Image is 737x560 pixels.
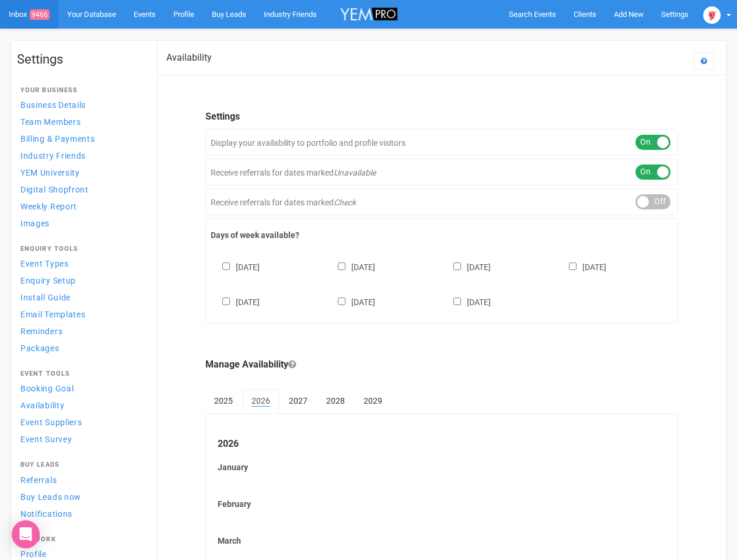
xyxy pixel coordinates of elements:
[17,164,145,180] a: YEM University
[17,181,145,197] a: Digital Shopfront
[17,380,145,396] a: Booking Goal
[17,148,145,163] a: Industry Friends
[218,461,666,473] label: January
[17,131,145,146] a: Billing & Payments
[17,97,145,113] a: Business Details
[205,129,678,156] div: Display your availability to portfolio and profile visitors
[20,134,95,143] span: Billing & Payments
[20,344,60,353] span: Packages
[20,401,64,410] span: Availability
[20,536,142,543] h4: Network
[20,370,142,377] h4: Event Tools
[20,310,86,319] span: Email Templates
[205,358,678,372] legend: Manage Availability
[574,10,596,19] span: Clients
[280,389,316,412] a: 2027
[338,297,345,305] input: [DATE]
[20,276,76,285] span: Enquiry Setup
[509,10,556,19] span: Search Events
[338,262,345,270] input: [DATE]
[703,6,721,24] img: open-uri20250107-2-1pbi2ie
[17,506,145,521] a: Notifications
[20,185,89,194] span: Digital Shopfront
[20,168,80,177] span: YEM University
[20,87,142,94] h4: Your Business
[17,52,145,66] h1: Settings
[205,389,242,412] a: 2025
[17,215,145,231] a: Images
[442,295,491,308] label: [DATE]
[20,202,77,211] span: Weekly Report
[205,110,678,124] legend: Settings
[20,384,74,393] span: Booking Goal
[211,295,260,308] label: [DATE]
[17,489,145,505] a: Buy Leads now
[317,389,354,412] a: 2028
[218,437,666,451] legend: 2026
[30,9,50,20] span: 9466
[17,256,145,271] a: Event Types
[205,188,678,215] div: Receive referrals for dates marked
[17,306,145,322] a: Email Templates
[20,461,142,468] h4: Buy Leads
[17,323,145,339] a: Reminders
[222,297,230,305] input: [DATE]
[205,159,678,185] div: Receive referrals for dates marked
[20,293,71,302] span: Install Guide
[222,262,230,270] input: [DATE]
[20,219,50,228] span: Images
[243,389,279,414] a: 2026
[17,114,145,129] a: Team Members
[557,260,606,273] label: [DATE]
[17,289,145,305] a: Install Guide
[218,498,666,510] label: February
[20,418,82,427] span: Event Suppliers
[20,100,86,110] span: Business Details
[17,198,145,214] a: Weekly Report
[17,340,145,356] a: Packages
[20,435,72,444] span: Event Survey
[17,414,145,430] a: Event Suppliers
[334,198,356,207] em: Check
[20,117,81,127] span: Team Members
[211,229,673,241] label: Days of week available?
[442,260,491,273] label: [DATE]
[20,327,62,336] span: Reminders
[614,10,644,19] span: Add New
[355,389,391,412] a: 2029
[326,260,375,273] label: [DATE]
[20,259,69,268] span: Event Types
[334,168,376,177] em: Unavailable
[12,520,40,548] div: Open Intercom Messenger
[17,472,145,488] a: Referrals
[326,295,375,308] label: [DATE]
[20,246,142,253] h4: Enquiry Tools
[211,260,260,273] label: [DATE]
[17,431,145,447] a: Event Survey
[453,262,461,270] input: [DATE]
[20,509,72,519] span: Notifications
[453,297,461,305] input: [DATE]
[569,262,577,270] input: [DATE]
[17,272,145,288] a: Enquiry Setup
[218,535,666,547] label: March
[17,397,145,413] a: Availability
[166,52,212,63] h2: Availability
